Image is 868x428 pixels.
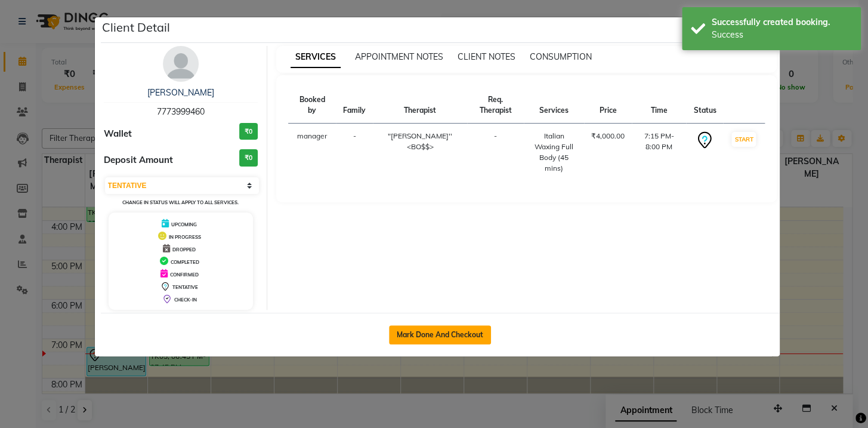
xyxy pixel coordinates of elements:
[239,123,258,140] h3: ₹0
[389,325,491,344] button: Mark Done And Checkout
[591,131,625,141] div: ₹4,000.00
[291,47,341,68] span: SERVICES
[169,234,201,240] span: IN PROGRESS
[355,51,443,62] span: APPOINTMENT NOTES
[632,87,687,124] th: Time
[584,87,632,124] th: Price
[712,29,852,41] div: Success
[104,153,173,167] span: Deposit Amount
[102,19,170,36] h5: Client Detail
[104,127,132,141] span: Wallet
[524,87,584,124] th: Services
[239,149,258,167] h3: ₹0
[172,284,198,290] span: TENTATIVE
[373,87,467,124] th: Therapist
[458,51,515,62] span: CLIENT NOTES
[174,297,197,303] span: CHECK-IN
[288,87,336,124] th: Booked by
[686,87,723,124] th: Status
[530,51,592,62] span: CONSUMPTION
[731,132,756,147] button: START
[712,16,852,29] div: Successfully created booking.
[172,247,196,253] span: DROPPED
[171,221,197,227] span: UPCOMING
[157,106,205,117] span: 7773999460
[336,124,373,181] td: -
[122,199,239,205] small: Change in status will apply to all services.
[171,259,199,265] span: COMPLETED
[336,87,373,124] th: Family
[467,124,524,181] td: -
[288,124,336,181] td: manager
[388,131,452,151] span: "[PERSON_NAME]'' <BO$$>
[632,124,687,181] td: 7:15 PM-8:00 PM
[467,87,524,124] th: Req. Therapist
[147,87,214,98] a: [PERSON_NAME]
[531,131,577,174] div: Italian Waxing Full Body (45 mins)
[170,272,199,278] span: CONFIRMED
[163,46,199,82] img: avatar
